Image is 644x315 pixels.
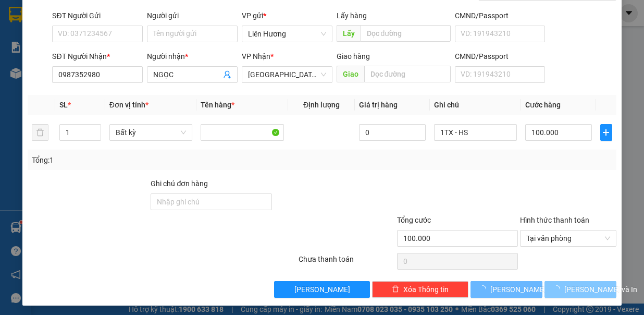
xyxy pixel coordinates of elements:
[5,65,114,82] b: GỬI : Liên Hương
[242,10,332,21] div: VP gửi
[479,285,490,293] span: loading
[337,52,370,60] span: Giao hàng
[116,125,187,140] span: Bất kỳ
[109,101,148,109] span: Đơn vị tính
[455,51,546,62] div: CMND/Passport
[601,128,612,137] span: plus
[147,10,238,21] div: Người gửi
[564,284,637,295] span: [PERSON_NAME] và In
[526,231,610,246] span: Tại văn phòng
[361,25,451,42] input: Dọc đường
[490,284,546,295] span: [PERSON_NAME]
[242,52,270,60] span: VP Nhận
[303,101,340,109] span: Định lượng
[372,281,468,298] button: deleteXóa Thông tin
[364,66,451,82] input: Dọc đường
[248,67,326,82] span: Sài Gòn
[151,193,271,210] input: Ghi chú đơn hàng
[5,23,199,36] li: 01 [PERSON_NAME]
[147,51,238,62] div: Người nhận
[337,66,364,82] span: Giao
[274,281,370,298] button: [PERSON_NAME]
[430,95,522,115] th: Ghi chú
[434,124,517,141] input: Ghi Chú
[294,284,350,295] span: [PERSON_NAME]
[60,25,68,33] span: environment
[52,10,143,21] div: SĐT Người Gửi
[337,25,361,42] span: Lấy
[600,124,612,141] button: plus
[201,101,234,109] span: Tên hàng
[553,285,564,293] span: loading
[525,101,561,109] span: Cước hàng
[5,36,199,49] li: 02523854854
[32,154,250,166] div: Tổng: 1
[470,281,542,298] button: [PERSON_NAME]
[59,101,68,109] span: SL
[201,124,284,141] input: VD: Bàn, Ghế
[298,253,396,272] div: Chưa thanh toán
[60,38,68,46] span: phone
[32,124,48,141] button: delete
[52,51,143,62] div: SĐT Người Nhận
[151,179,208,188] label: Ghi chú đơn hàng
[248,26,326,42] span: Liên Hương
[455,10,546,21] div: CMND/Passport
[392,285,399,294] span: delete
[520,216,589,224] label: Hình thức thanh toán
[337,11,367,20] span: Lấy hàng
[359,101,398,109] span: Giá trị hàng
[359,124,426,141] input: 0
[403,284,449,295] span: Xóa Thông tin
[5,5,57,57] img: logo.jpg
[544,281,616,298] button: [PERSON_NAME] và In
[60,7,148,20] b: [PERSON_NAME]
[223,70,231,79] span: user-add
[397,216,431,224] span: Tổng cước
